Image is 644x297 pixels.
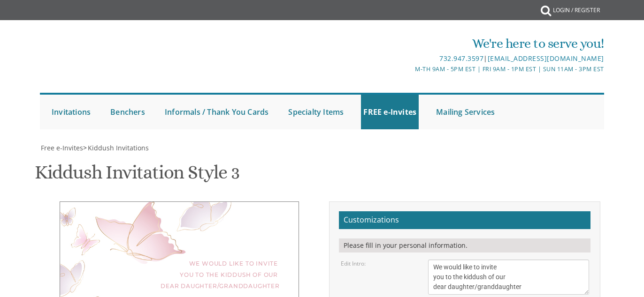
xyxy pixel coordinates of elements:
[361,95,419,129] a: FREE e-Invites
[341,260,366,267] label: Edit Intro:
[229,53,604,64] div: |
[88,143,149,152] span: Kiddush Invitations
[229,34,604,53] div: We're here to serve you!
[434,95,497,129] a: Mailing Services
[488,54,604,63] a: [EMAIL_ADDRESS][DOMAIN_NAME]
[439,54,483,63] a: 732.947.3597
[108,95,147,129] a: Benchers
[40,143,83,152] a: Free e-Invites
[286,95,346,129] a: Specialty Items
[162,95,271,129] a: Informals / Thank You Cards
[339,238,590,252] div: Please fill in your personal information.
[87,143,149,152] a: Kiddush Invitations
[35,162,239,190] h1: Kiddush Invitation Style 3
[428,260,589,295] textarea: We would like to invite you to the kiddush of our dear daughter/granddaughter
[83,143,149,152] span: >
[339,211,590,229] h2: Customizations
[79,258,280,292] div: We would like to invite you to the kiddush of our dear daughter/granddaughter
[49,95,93,129] a: Invitations
[229,64,604,74] div: M-Th 9am - 5pm EST | Fri 9am - 1pm EST | Sun 11am - 3pm EST
[41,143,83,152] span: Free e-Invites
